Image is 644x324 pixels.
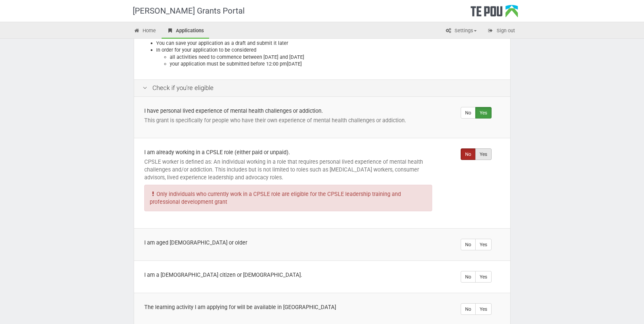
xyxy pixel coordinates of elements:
div: The learning activity I am applying for will be available in [GEOGRAPHIC_DATA] [144,303,432,311]
div: I am already working in a CPSLE role (either paid or unpaid). [144,148,432,156]
li: In order for your application to be considered [156,47,502,68]
label: No [461,271,476,283]
a: Settings [440,24,482,39]
li: your application must be submitted before 12:00 pm[DATE] [170,60,502,68]
label: Yes [475,239,492,250]
div: I am a [DEMOGRAPHIC_DATA] citizen or [DEMOGRAPHIC_DATA]. [144,271,432,279]
p: This grant is specifically for people who have their own experience of mental health challenges o... [144,116,432,124]
label: Yes [475,271,492,283]
label: Yes [475,148,492,160]
li: all activities need to commence between [DATE] and [DATE] [170,54,502,61]
div: Only individuals who currently work in a CPSLE role are eligible for the CPSLE leadership trainin... [144,185,432,211]
div: I am aged [DEMOGRAPHIC_DATA] or older [144,239,432,247]
label: No [461,107,476,119]
label: Yes [475,303,492,315]
label: No [461,148,476,160]
a: Sign out [482,24,520,39]
div: Te Pou Logo [471,5,518,22]
p: CPSLE worker is defined as: An individual working in a role that requires personal lived experien... [144,158,432,181]
li: You can save your application as a draft and submit it later [156,40,502,47]
label: No [461,303,476,315]
div: Check if you're eligible [134,79,510,97]
div: I have personal lived experience of mental health challenges or addiction. [144,107,432,115]
a: Applications [162,24,209,39]
label: Yes [475,107,492,119]
a: Home [129,24,161,39]
label: No [461,239,476,250]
